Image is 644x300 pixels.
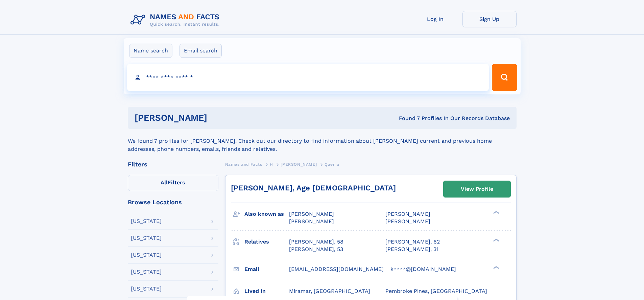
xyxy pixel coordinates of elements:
input: search input [127,64,489,91]
a: [PERSON_NAME], 31 [385,246,438,253]
div: We found 7 profiles for [PERSON_NAME]. Check out our directory to find information about [PERSON_... [128,129,517,153]
span: [EMAIL_ADDRESS][DOMAIN_NAME] [289,266,384,272]
a: Log In [408,11,462,27]
span: Pembroke Pines, [GEOGRAPHIC_DATA] [385,288,487,294]
span: Quenia [325,162,339,167]
div: [US_STATE] [131,218,162,224]
span: [PERSON_NAME] [385,211,430,217]
div: Browse Locations [128,199,218,205]
div: [US_STATE] [131,235,162,241]
label: Name search [129,44,172,58]
label: Filters [128,175,218,191]
a: [PERSON_NAME] [281,160,317,168]
h3: Relatives [244,236,289,248]
h3: Lived in [244,285,289,297]
a: H [270,160,273,168]
div: Filters [128,161,218,167]
span: [PERSON_NAME] [281,162,317,167]
span: H [270,162,273,167]
div: ❯ [492,265,500,270]
span: Miramar, [GEOGRAPHIC_DATA] [289,288,370,294]
a: [PERSON_NAME], 62 [385,238,440,246]
div: ❯ [492,210,500,215]
div: [US_STATE] [131,252,162,258]
a: [PERSON_NAME], 53 [289,246,343,253]
div: ❯ [492,238,500,242]
div: View Profile [461,181,493,197]
span: [PERSON_NAME] [289,211,334,217]
div: Found 7 Profiles In Our Records Database [303,115,510,122]
span: All [161,179,168,186]
a: View Profile [444,181,510,197]
h3: Also known as [244,208,289,220]
span: [PERSON_NAME] [385,218,430,225]
img: Logo Names and Facts [128,11,225,29]
label: Email search [180,44,222,58]
div: [US_STATE] [131,269,162,275]
h3: Email [244,263,289,275]
div: [US_STATE] [131,286,162,292]
a: Names and Facts [225,160,262,168]
a: [PERSON_NAME], 58 [289,238,343,246]
h1: [PERSON_NAME] [135,114,303,122]
button: Search Button [492,64,517,91]
a: [PERSON_NAME], Age [DEMOGRAPHIC_DATA] [231,184,396,192]
span: [PERSON_NAME] [289,218,334,225]
a: Sign Up [462,11,517,27]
